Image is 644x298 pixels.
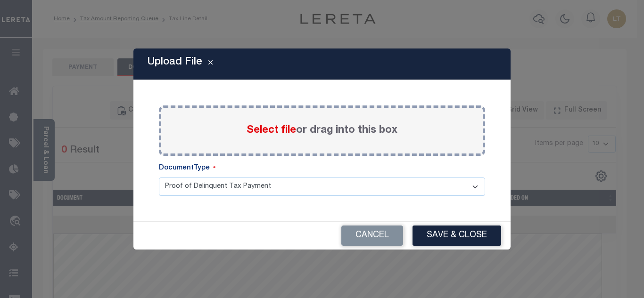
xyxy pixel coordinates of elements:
[413,226,501,246] button: Save & Close
[148,56,202,68] h5: Upload File
[341,226,403,246] button: Cancel
[202,58,219,70] button: Close
[247,125,296,136] span: Select file
[159,163,215,174] label: DocumentType
[247,123,397,138] label: or drag into this box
